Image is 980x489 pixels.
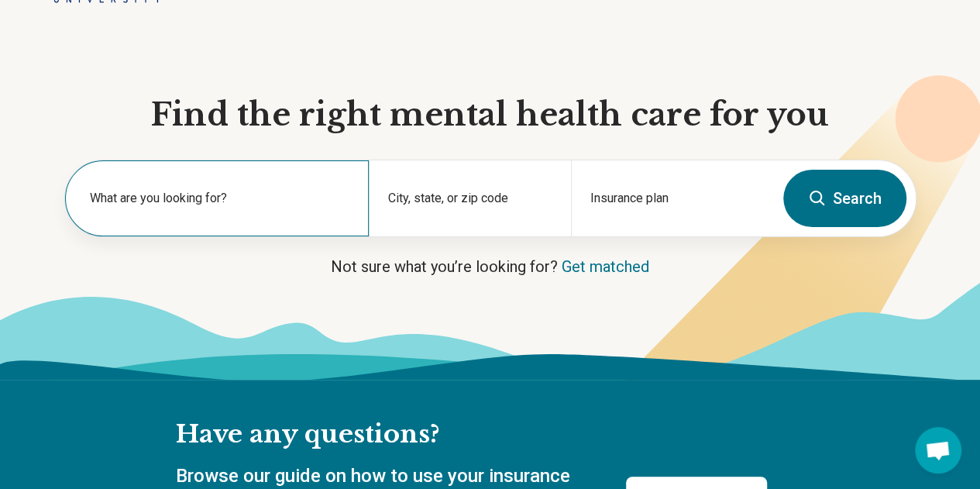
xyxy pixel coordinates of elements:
[90,189,350,208] label: What are you looking for?
[915,427,961,474] div: Open chat
[562,257,649,276] a: Get matched
[64,256,916,277] p: Not sure what you’re looking for?
[176,418,767,451] h2: Have any questions?
[64,95,916,135] h1: Find the right mental health care for you
[783,170,906,227] button: Search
